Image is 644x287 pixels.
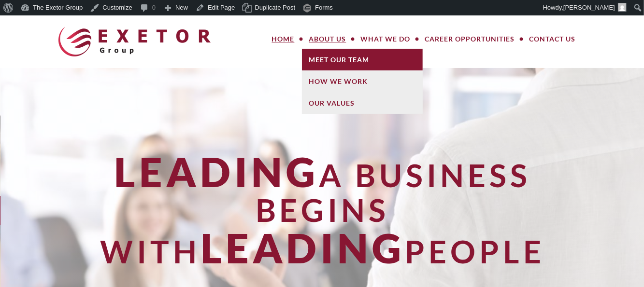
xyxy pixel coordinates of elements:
a: Contact Us [522,29,583,49]
img: The Exetor Group [58,27,211,56]
span: [PERSON_NAME] [563,4,615,11]
a: Meet Our Team [302,49,423,70]
a: What We Do [354,29,418,49]
span: Leading [114,147,319,196]
a: Our Values [302,92,423,114]
a: About Us [302,29,354,49]
a: Home [265,29,302,49]
span: Leading [200,223,405,272]
a: How We Work [302,70,423,92]
a: Career Opportunities [418,29,522,49]
div: a Business Begins With People [57,150,588,270]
